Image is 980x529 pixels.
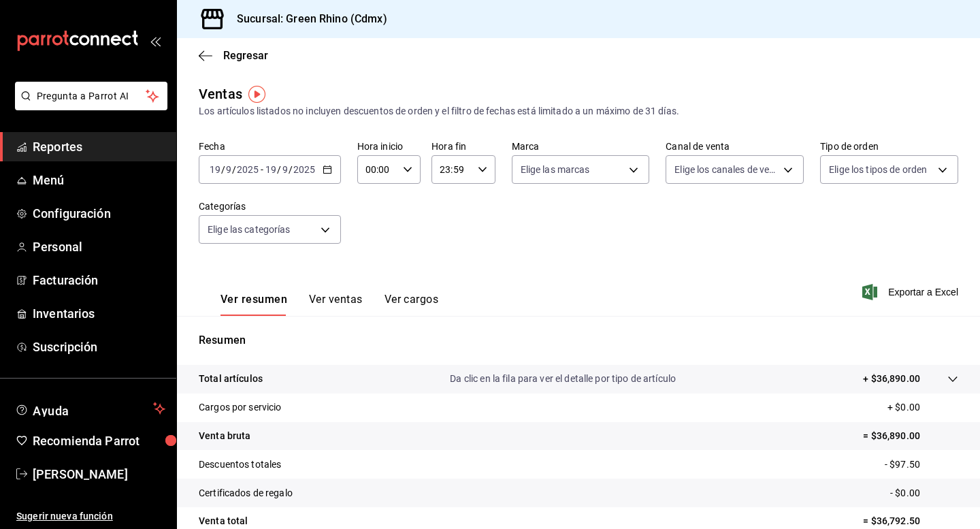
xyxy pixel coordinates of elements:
span: Inventarios [33,304,165,323]
p: Descuentos totales [199,458,281,472]
p: Cargos por servicio [199,400,282,415]
p: = $36,792.50 [863,514,958,528]
button: Ver resumen [220,293,287,316]
input: -- [282,164,289,175]
span: Personal [33,238,165,256]
label: Hora inicio [357,142,421,151]
button: Exportar a Excel [865,284,958,300]
h3: Sucursal: Green Rhino (Cdmx) [226,11,387,27]
span: Elige los canales de venta [674,163,779,176]
button: Regresar [199,49,268,62]
p: Total artículos [199,372,263,386]
input: -- [209,164,221,175]
span: [PERSON_NAME] [33,465,165,483]
p: Venta bruta [199,429,250,443]
label: Categorías [199,202,341,211]
div: Ventas [199,84,242,104]
button: Ver cargos [385,293,439,316]
div: navigation tabs [220,293,438,316]
p: Certificados de regalo [199,486,293,500]
label: Tipo de orden [820,142,958,151]
span: Facturación [33,271,165,289]
p: Resumen [199,332,958,349]
span: Elige las marcas [521,163,590,176]
p: Da clic en la fila para ver el detalle por tipo de artículo [450,372,676,386]
input: ---- [236,164,259,175]
span: Elige las categorías [208,223,291,236]
span: - [261,164,263,175]
p: + $0.00 [887,400,958,415]
p: Venta total [199,514,248,528]
span: / [232,164,236,175]
span: Pregunta a Parrot AI [37,89,146,103]
p: = $36,890.00 [863,429,958,443]
span: Recomienda Parrot [33,432,165,450]
span: Regresar [223,49,268,62]
span: / [221,164,225,175]
span: Menú [33,171,165,189]
span: Reportes [33,138,165,156]
label: Marca [512,142,650,151]
button: Pregunta a Parrot AI [15,82,167,110]
span: Suscripción [33,338,165,356]
input: -- [225,164,232,175]
input: ---- [293,164,316,175]
span: / [289,164,293,175]
div: Los artículos listados no incluyen descuentos de orden y el filtro de fechas está limitado a un m... [199,104,958,118]
label: Fecha [199,142,341,151]
label: Hora fin [431,142,495,151]
a: Pregunta a Parrot AI [10,99,167,113]
p: - $97.50 [885,458,958,472]
p: - $0.00 [890,486,958,500]
span: Sugerir nueva función [16,509,165,524]
p: + $36,890.00 [863,372,920,386]
span: / [277,164,281,175]
img: Tooltip marker [248,86,265,103]
span: Ayuda [33,400,148,417]
button: Ver ventas [309,293,363,316]
span: Elige los tipos de orden [829,163,927,176]
label: Canal de venta [666,142,804,151]
input: -- [265,164,277,175]
button: open_drawer_menu [150,35,161,46]
span: Configuración [33,204,165,223]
